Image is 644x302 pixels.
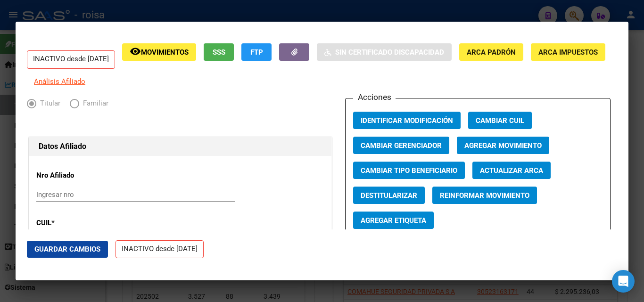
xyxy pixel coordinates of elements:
span: SSS [213,48,225,57]
button: Cambiar CUIL [468,112,532,129]
button: Agregar Etiqueta [353,212,434,229]
span: Cambiar Tipo Beneficiario [361,166,457,175]
div: Open Intercom Messenger [612,270,635,293]
button: Agregar Movimiento [457,137,549,154]
span: Cambiar CUIL [476,116,524,125]
button: Sin Certificado Discapacidad [317,43,452,61]
button: Reinformar Movimiento [432,187,537,204]
span: ARCA Padrón [467,48,516,57]
span: Movimientos [141,48,189,57]
span: Titular [36,98,60,109]
h1: Datos Afiliado [39,141,322,152]
button: ARCA Padrón [459,43,523,61]
p: Nro Afiliado [36,170,123,181]
p: CUIL [36,218,123,229]
span: Cambiar Gerenciador [361,141,442,150]
span: FTP [250,48,263,57]
button: Movimientos [122,43,196,61]
button: Cambiar Gerenciador [353,137,449,154]
button: Guardar Cambios [27,241,108,258]
button: FTP [241,43,272,61]
button: SSS [204,43,234,61]
span: Sin Certificado Discapacidad [335,48,444,57]
mat-radio-group: Elija una opción [27,101,118,110]
button: Identificar Modificación [353,112,461,129]
button: Cambiar Tipo Beneficiario [353,162,465,179]
span: Reinformar Movimiento [440,191,529,200]
span: Identificar Modificación [361,116,453,125]
button: Actualizar ARCA [472,162,551,179]
h3: Acciones [353,91,396,103]
p: INACTIVO desde [DATE] [27,50,115,69]
button: Destitularizar [353,187,425,204]
span: Análisis Afiliado [34,77,85,86]
span: Agregar Movimiento [464,141,542,150]
span: Agregar Etiqueta [361,216,426,225]
span: Destitularizar [361,191,417,200]
mat-icon: remove_red_eye [130,46,141,57]
p: INACTIVO desde [DATE] [116,240,204,259]
span: Familiar [79,98,108,109]
span: Guardar Cambios [34,245,100,253]
span: ARCA Impuestos [538,48,598,57]
button: ARCA Impuestos [531,43,605,61]
span: Actualizar ARCA [480,166,543,175]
